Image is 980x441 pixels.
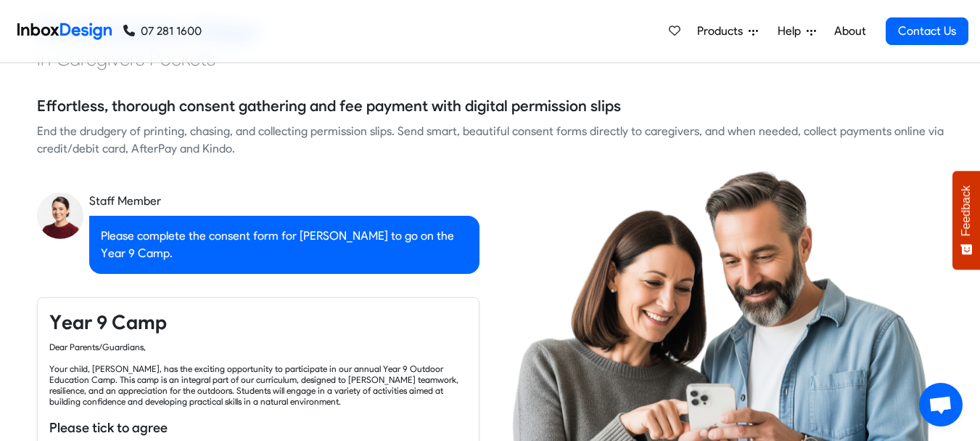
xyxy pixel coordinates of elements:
[123,23,202,40] a: 07 281 1600
[37,193,83,239] img: staff_avatar.png
[89,193,479,210] div: Staff Member
[952,171,980,270] button: Feedback - Show survey
[691,17,764,46] a: Products
[960,185,973,236] span: Feedback
[49,418,467,437] h6: Please tick to agree
[49,309,467,336] h4: Year 9 Camp
[697,23,749,40] span: Products
[830,17,870,46] a: About
[919,383,963,426] a: Open chat
[37,123,944,158] div: End the drudgery of printing, chasing, and collecting permission slips. Send smart, beautiful con...
[772,17,822,46] a: Help
[778,23,807,40] span: Help
[49,341,467,407] div: Dear Parents/Guardians, Your child, [PERSON_NAME], has the exciting opportunity to participate in...
[37,95,621,117] h5: Effortless, thorough consent gathering and fee payment with digital permission slips
[89,216,479,274] div: Please complete the consent form for [PERSON_NAME] to go on the Year 9 Camp.
[886,17,968,45] a: Contact Us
